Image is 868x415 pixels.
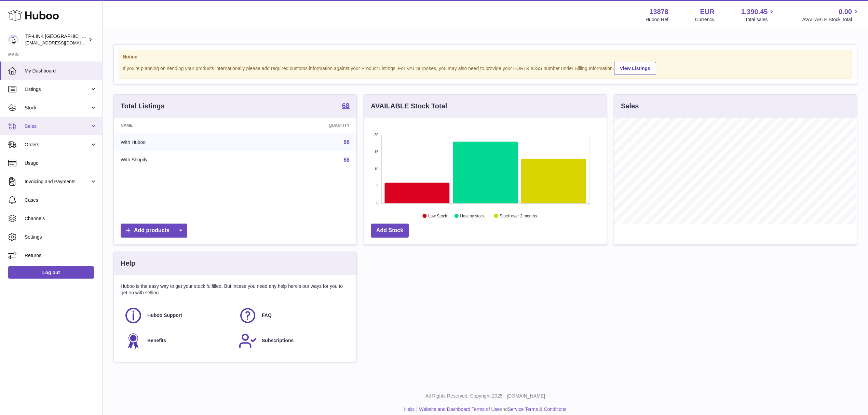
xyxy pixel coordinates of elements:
[147,337,166,344] span: Benefits
[8,35,18,45] img: internalAdmin-13878@internal.huboo.com
[376,201,378,205] text: 0
[404,406,414,412] a: Help
[123,54,848,60] strong: Notice
[25,105,90,111] span: Stock
[25,252,97,259] span: Returns
[802,7,860,23] a: 0.00 AVAILABLE Stock Total
[343,139,350,145] a: 68
[123,61,848,75] div: If you're planning on sending your products internationally please add required customs informati...
[121,259,135,268] h3: Help
[371,102,447,111] h3: AVAILABLE Stock Total
[25,160,97,166] span: Usage
[25,68,97,74] span: My Dashboard
[342,102,350,109] strong: 68
[262,312,272,319] span: FAQ
[25,178,90,185] span: Invoicing and Payments
[25,123,90,130] span: Sales
[25,86,90,93] span: Listings
[741,7,776,23] a: 1,390.45 Total sales
[700,7,714,16] strong: EUR
[114,118,245,133] th: Name
[262,337,294,344] span: Subscriptions
[419,406,500,412] a: Website and Dashboard Terms of Use
[839,7,852,16] span: 0.00
[114,133,245,151] td: With Huboo
[147,312,182,319] span: Huboo Support
[239,306,346,325] a: FAQ
[114,151,245,169] td: With Shopify
[646,16,668,23] div: Huboo Ref
[508,406,567,412] a: Service Terms & Conditions
[8,266,94,279] a: Log out
[621,102,639,111] h3: Sales
[25,234,97,240] span: Settings
[417,406,566,413] li: and
[745,16,775,23] span: Total sales
[614,62,656,75] a: View Listings
[374,133,378,137] text: 20
[649,7,668,16] strong: 13878
[124,332,232,350] a: Benefits
[741,7,768,16] span: 1,390.45
[376,184,378,188] text: 5
[371,224,409,238] a: Add Stock
[245,118,356,133] th: Quantity
[500,214,537,218] text: Stock over 2 months
[25,197,97,203] span: Cases
[121,102,165,111] h3: Total Listings
[25,215,97,222] span: Channels
[25,40,100,45] span: [EMAIL_ADDRESS][DOMAIN_NAME]
[25,33,87,46] div: TP-LINK [GEOGRAPHIC_DATA], SOCIEDAD LIMITADA
[124,306,232,325] a: Huboo Support
[343,157,350,163] a: 68
[374,167,378,171] text: 10
[374,150,378,154] text: 15
[121,224,187,238] a: Add products
[695,16,715,23] div: Currency
[239,332,346,350] a: Subscriptions
[121,283,350,296] p: Huboo is the easy way to get your stock fulfilled. But incase you need any help here's our ways f...
[428,214,447,218] text: Low Stock
[802,16,860,23] span: AVAILABLE Stock Total
[342,102,350,110] a: 68
[460,214,485,218] text: Healthy stock
[108,393,863,399] p: All Rights Reserved. Copyright 2025 - [DOMAIN_NAME]
[25,142,90,148] span: Orders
